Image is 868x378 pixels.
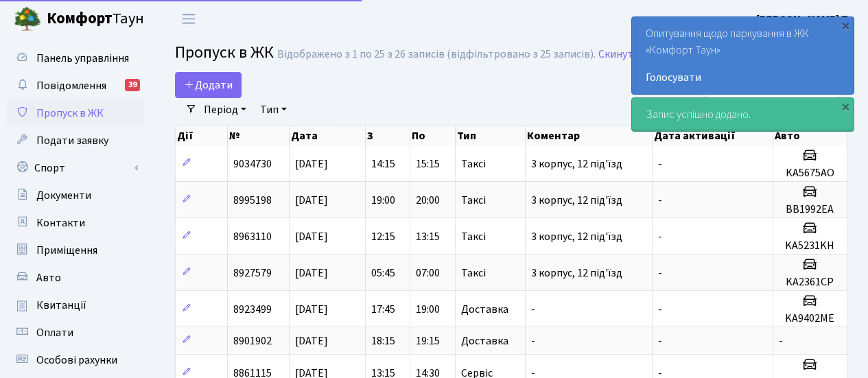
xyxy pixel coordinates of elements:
[36,270,61,285] span: Авто
[7,346,144,374] a: Особові рахунки
[461,195,486,206] span: Таксі
[7,237,144,264] a: Приміщення
[658,265,662,281] span: -
[295,302,328,317] span: [DATE]
[416,156,440,172] span: 15:15
[172,8,206,30] button: Переключити навігацію
[7,45,144,72] a: Панель управління
[295,265,328,281] span: [DATE]
[416,265,440,281] span: 07:00
[461,304,508,315] span: Доставка
[36,298,86,313] span: Квитанції
[779,167,841,180] h5: KA5675AO
[371,193,395,208] span: 19:00
[175,40,274,64] span: Пропуск в ЖК
[461,158,486,169] span: Таксі
[7,72,144,99] a: Повідомлення39
[198,98,252,121] a: Період
[36,133,108,148] span: Подати заявку
[7,127,144,154] a: Подати заявку
[779,203,841,216] h5: BB1992EA
[779,239,841,252] h5: KA5231KH
[36,243,97,258] span: Приміщення
[658,193,662,208] span: -
[233,156,272,172] span: 9034730
[176,126,228,145] th: Дії
[779,333,783,349] span: -
[290,126,365,145] th: Дата
[295,193,328,208] span: [DATE]
[233,229,272,244] span: 8963110
[531,302,535,317] span: -
[371,229,395,244] span: 12:15
[646,69,840,86] a: Голосувати
[779,312,841,325] h5: KA9402ME
[531,265,622,281] span: 3 корпус, 12 під'їзд
[7,154,144,182] a: Спорт
[184,78,233,93] span: Додати
[233,193,272,208] span: 8995198
[371,156,395,172] span: 14:15
[756,11,852,27] a: [PERSON_NAME] П.
[36,325,73,340] span: Оплати
[36,51,129,66] span: Панель управління
[36,78,106,93] span: Повідомлення
[295,229,328,244] span: [DATE]
[14,5,41,33] img: logo.png
[36,353,117,368] span: Особові рахунки
[416,302,440,317] span: 19:00
[838,99,852,113] div: ×
[295,333,328,349] span: [DATE]
[838,19,852,32] div: ×
[416,229,440,244] span: 13:15
[598,48,640,61] a: Скинути
[366,126,411,145] th: З
[371,265,395,281] span: 05:45
[7,319,144,346] a: Оплати
[233,265,272,281] span: 8927579
[773,126,847,145] th: Авто
[416,193,440,208] span: 20:00
[531,333,535,349] span: -
[47,8,113,29] b: Комфорт
[410,126,456,145] th: По
[295,156,328,172] span: [DATE]
[531,229,622,244] span: 3 корпус, 12 під'їзд
[779,276,841,289] h5: KA2361CP
[228,126,290,145] th: №
[371,333,395,349] span: 18:15
[233,333,272,349] span: 8901902
[531,156,622,172] span: 3 корпус, 12 під'їзд
[461,268,486,279] span: Таксі
[632,98,854,131] div: Запис успішно додано.
[277,48,596,61] div: Відображено з 1 по 25 з 26 записів (відфільтровано з 25 записів).
[461,231,486,242] span: Таксі
[658,229,662,244] span: -
[658,333,662,349] span: -
[526,126,652,145] th: Коментар
[47,8,144,31] span: Таун
[531,193,622,208] span: 3 корпус, 12 під'їзд
[756,12,852,27] b: [PERSON_NAME] П.
[233,302,272,317] span: 8923499
[175,72,242,98] a: Додати
[255,98,292,121] a: Тип
[7,292,144,319] a: Квитанції
[7,99,144,127] a: Пропуск в ЖК
[371,302,395,317] span: 17:45
[658,302,662,317] span: -
[7,182,144,209] a: Документи
[461,335,508,346] span: Доставка
[632,17,854,94] div: Опитування щодо паркування в ЖК «Комфорт Таун»
[36,188,91,203] span: Документи
[7,264,144,292] a: Авто
[658,156,662,172] span: -
[125,79,140,91] div: 39
[416,333,440,349] span: 19:15
[7,209,144,237] a: Контакти
[653,126,773,145] th: Дата активації
[36,106,104,121] span: Пропуск в ЖК
[36,215,85,231] span: Контакти
[456,126,526,145] th: Тип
